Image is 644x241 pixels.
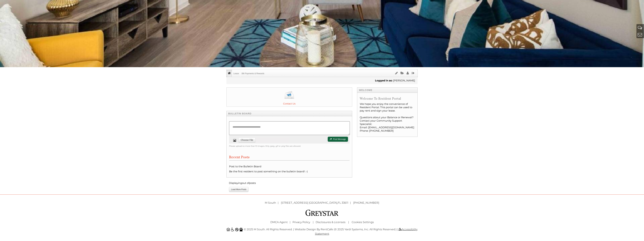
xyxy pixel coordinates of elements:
span: [STREET_ADDRESS] [281,201,308,204]
span: | [290,221,290,224]
img: No Smoking [235,228,238,231]
img: Pet Friendly [239,228,243,231]
i: Documents [400,72,404,75]
div: We hope you enjoy the convenience of Resident Portal. This portal can be used to pay rent and sig... [360,102,415,134]
a: Greystar DMCA Agent [270,221,288,224]
i: Profile [407,72,409,75]
span: 33611 [342,201,348,204]
p: Be the first resident to post something on the bulletin board! :-) [229,170,350,173]
span: FL [338,201,341,204]
span: [GEOGRAPHIC_DATA] [309,201,337,204]
a: Profile [405,70,410,77]
span: | [348,221,349,224]
a: Greystar Privacy Policy [292,221,310,224]
h4: Welcome to Resident Portal [360,97,415,101]
p: Displaying out of posts [229,181,266,185]
span: M South [265,201,280,204]
img: Greystar logo and Greystar website [305,209,339,216]
i: Home [228,72,231,75]
span: Contact Us [227,102,352,106]
a: Documents [399,70,405,77]
p: Questions about your Balance or Renewal? Contact your Community Support Specialist: Email: [EMAIL... [360,116,415,132]
a: [PHONE_NUMBER] [353,201,379,204]
a: Sign Documents [394,70,399,77]
span: | [313,221,314,224]
i: Sign Documents [395,72,398,75]
a: Contact Us [226,87,352,107]
a: Contact [638,32,642,37]
a: Sign Out [410,70,416,77]
a: Bilt Payments & Rewards [240,70,265,77]
button: Post Message [328,137,348,142]
h3: Recent Posts [229,155,350,161]
img: Equal Housing Opportunity and Greystar Fair Housing Statement [227,228,230,231]
h4: Bulletin Board [226,111,352,116]
a: Help And Support [638,25,642,30]
button: Load More Posts [229,187,249,192]
div: Please upload no more than 10 images. Only .jpeg, .gif or .png files are allowed. [229,144,350,148]
a: Disclosures & Licenses [316,221,345,224]
a: Cookies Settings [352,221,374,224]
a: Home [227,70,232,77]
span: , [281,201,353,204]
img: Accessible community and Greystar Fair Housing Statement [231,228,234,231]
span: [PERSON_NAME] [393,79,415,82]
a: Lease [232,70,240,77]
iframe: Upload Attachment [238,137,289,143]
div: © 2025 M South. All Rights Reserved. | Website Design by RentCafe (© 2025 Yardi Systems, Inc. All... [224,226,420,238]
textarea: Write a message to your neighbors [229,121,350,135]
a: M South [STREET_ADDRESS] [GEOGRAPHIC_DATA],FL 33611 [265,201,353,204]
h4: Welcome [357,87,418,93]
i: Sign Out [412,72,415,75]
b: Logged in as: [375,79,392,82]
p: Post to the Bulletin Board [229,165,350,168]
